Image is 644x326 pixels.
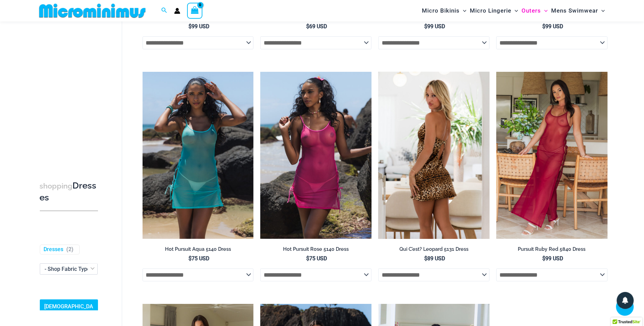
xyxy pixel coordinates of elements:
[40,23,101,159] iframe: TrustedSite Certified
[307,255,310,262] span: $
[260,246,371,252] h2: Hot Pursuit Rose 5140 Dress
[424,255,445,262] bdi: 89 USD
[44,246,64,253] a: Dresses
[496,246,608,255] a: Pursuit Ruby Red 5840 Dress
[40,180,98,203] h3: Dresses
[36,3,148,18] img: MM SHOP LOGO FLAT
[260,72,371,239] a: Hot Pursuit Rose 5140 Dress 01Hot Pursuit Rose 5140 Dress 12Hot Pursuit Rose 5140 Dress 12
[422,2,460,19] span: Micro Bikinis
[45,266,90,272] span: - Shop Fabric Type
[496,72,608,239] img: Pursuit Ruby Red 5840 Dress 02
[143,72,254,239] a: Hot Pursuit Aqua 5140 Dress 01Hot Pursuit Aqua 5140 Dress 06Hot Pursuit Aqua 5140 Dress 06
[40,182,73,190] span: shopping
[424,23,427,30] span: $
[522,2,541,19] span: Outers
[188,255,192,262] span: $
[378,246,490,255] a: Qui C’est? Leopard 5131 Dress
[542,23,563,30] bdi: 99 USD
[161,6,167,15] a: Search icon link
[424,255,427,262] span: $
[307,23,327,30] bdi: 69 USD
[307,23,310,30] span: $
[542,255,563,262] bdi: 99 USD
[67,246,74,253] span: ( )
[460,2,466,19] span: Menu Toggle
[419,1,608,20] nav: Site Navigation
[187,3,203,18] a: View Shopping Cart, empty
[188,23,209,30] bdi: 99 USD
[188,23,192,30] span: $
[260,72,371,239] img: Hot Pursuit Rose 5140 Dress 01
[496,72,608,239] a: Pursuit Ruby Red 5840 Dress 02Pursuit Ruby Red 5840 Dress 03Pursuit Ruby Red 5840 Dress 03
[40,299,98,325] a: [DEMOGRAPHIC_DATA] Sizing Guide
[188,255,209,262] bdi: 75 USD
[520,2,549,19] a: OutersMenu ToggleMenu Toggle
[143,72,254,239] img: Hot Pursuit Aqua 5140 Dress 01
[260,246,371,255] a: Hot Pursuit Rose 5140 Dress
[143,246,254,252] h2: Hot Pursuit Aqua 5140 Dress
[542,23,545,30] span: $
[378,246,490,252] h2: Qui C’est? Leopard 5131 Dress
[40,264,98,274] span: - Shop Fabric Type
[496,246,608,252] h2: Pursuit Ruby Red 5840 Dress
[542,255,545,262] span: $
[468,2,520,19] a: Micro LingerieMenu ToggleMenu Toggle
[378,72,490,239] a: qui c'est leopard 5131 dress 01qui c'est leopard 5131 dress 04qui c'est leopard 5131 dress 04
[549,2,607,19] a: Mens SwimwearMenu ToggleMenu Toggle
[541,2,548,19] span: Menu Toggle
[174,8,180,14] a: Account icon link
[143,246,254,255] a: Hot Pursuit Aqua 5140 Dress
[470,2,511,19] span: Micro Lingerie
[424,23,445,30] bdi: 99 USD
[551,2,598,19] span: Mens Swimwear
[378,72,490,239] img: qui c'est leopard 5131 dress 04
[420,2,468,19] a: Micro BikinisMenu ToggleMenu Toggle
[69,246,72,252] span: 2
[40,263,98,275] span: - Shop Fabric Type
[511,2,518,19] span: Menu Toggle
[307,255,327,262] bdi: 75 USD
[598,2,605,19] span: Menu Toggle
